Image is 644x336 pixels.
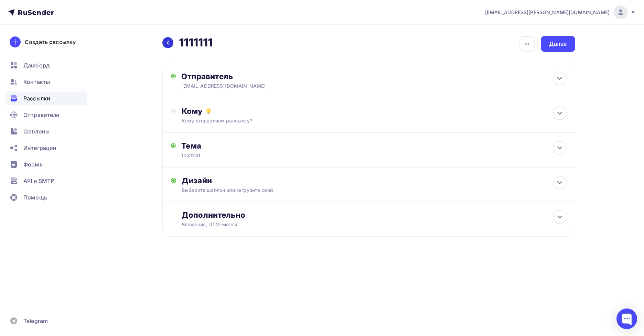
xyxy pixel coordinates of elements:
div: Тема [181,141,317,151]
div: Отправитель [181,72,330,81]
div: Дизайн [182,176,566,185]
span: Дашборд [23,61,50,69]
span: Telegram [23,317,48,325]
div: Кому [182,106,566,116]
a: [EMAIL_ADDRESS][PERSON_NAME][DOMAIN_NAME] [485,6,636,19]
span: Отправители [23,111,60,119]
span: [EMAIL_ADDRESS][PERSON_NAME][DOMAIN_NAME] [485,9,610,16]
span: API и SMTP [23,177,54,185]
span: Шаблоны [23,127,50,136]
div: [EMAIL_ADDRESS][DOMAIN_NAME] [181,83,315,89]
span: Формы [23,160,44,169]
span: Контакты [23,78,50,86]
div: Выберите шаблон или загрузите свой [182,187,528,194]
a: Формы [6,158,87,171]
span: Интеграции [23,144,56,152]
div: Далее [549,40,567,48]
a: Шаблоны [6,124,87,138]
span: Рассылки [23,94,50,102]
div: 1231231 [181,152,304,159]
a: Рассылки [6,91,87,105]
div: Создать рассылку [25,38,76,46]
div: Кому отправляем рассылку? [182,117,528,124]
a: Отправители [6,108,87,122]
div: Дополнительно [182,210,566,220]
span: Помощь [23,193,47,202]
div: Вложения, UTM–метки [182,221,528,228]
a: Контакты [6,75,87,89]
h2: 1111111 [179,36,213,50]
a: Дашборд [6,58,87,72]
